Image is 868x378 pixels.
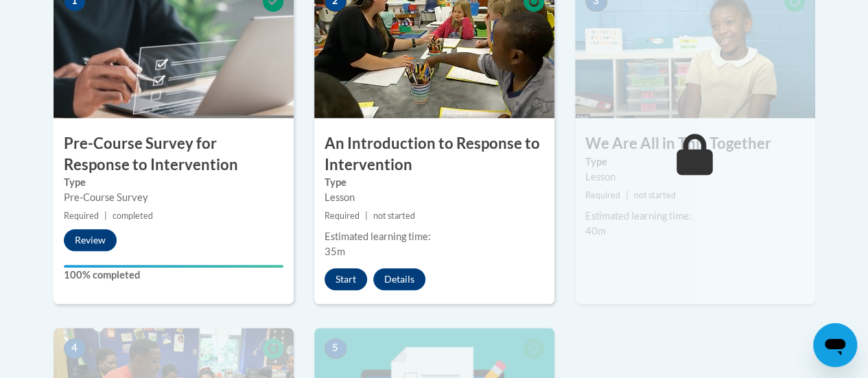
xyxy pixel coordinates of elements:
[373,211,415,221] span: not started
[813,323,857,367] iframe: Button to launch messaging window
[325,211,360,221] span: Required
[325,190,544,205] div: Lesson
[585,154,805,169] label: Type
[585,225,606,237] span: 40m
[373,268,425,290] button: Details
[314,133,554,176] h3: An Introduction to Response to Intervention
[64,268,283,283] label: 100% completed
[365,211,368,221] span: |
[325,246,345,257] span: 35m
[54,133,294,176] h3: Pre-Course Survey for Response to Intervention
[585,169,805,185] div: Lesson
[64,190,283,205] div: Pre-Course Survey
[634,190,676,200] span: not started
[64,211,99,221] span: Required
[325,268,367,290] button: Start
[575,133,815,154] h3: We Are All in This Together
[626,190,629,200] span: |
[325,229,544,244] div: Estimated learning time:
[585,190,620,200] span: Required
[113,211,153,221] span: completed
[104,211,107,221] span: |
[64,338,86,359] span: 4
[585,209,805,224] div: Estimated learning time:
[325,338,347,359] span: 5
[64,175,283,190] label: Type
[64,229,117,251] button: Review
[64,265,283,268] div: Your progress
[325,175,544,190] label: Type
